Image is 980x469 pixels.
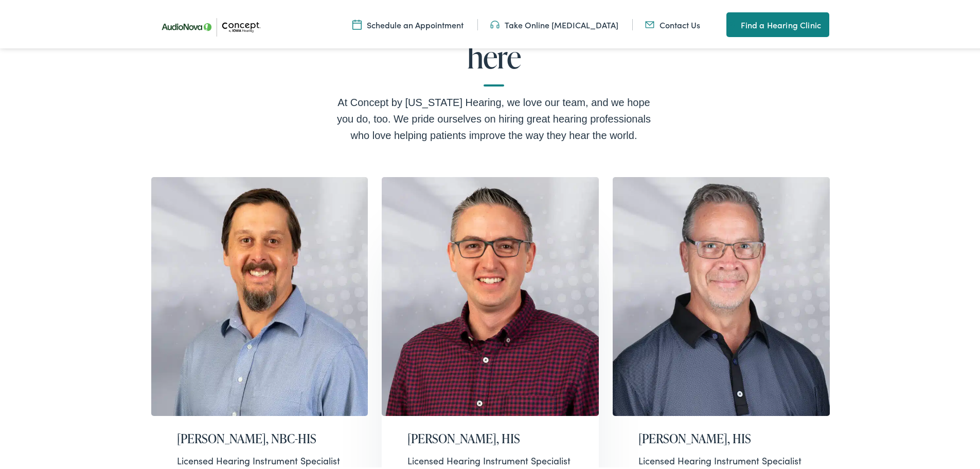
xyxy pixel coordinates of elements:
[638,429,804,444] h2: [PERSON_NAME], HIS
[645,17,700,28] a: Contact Us
[352,17,362,28] img: A calendar icon to schedule an appointment at Concept by Iowa Hearing.
[613,175,830,414] img: Greg Klauer a hearing instrument specialist at Concept of Iowa Hearing in Dubuque, Iowa.
[177,452,343,465] div: Licensed Hearing Instrument Specialist
[151,175,368,414] img: Eric Smargiasso is a hearing instrument specialist at Concept by Iowa Hearing in Ames.
[329,92,658,142] div: At Concept by [US_STATE] Hearing, we love our team, and we hope you do, too. We pride ourselves o...
[352,17,464,28] a: Schedule an Appointment
[177,429,343,444] h2: [PERSON_NAME], NBC-HIS
[382,175,599,414] img: Eric Wolvers is a hearing instrument specialist at Concept by Iowa Hearing in Marshalltown.
[407,429,573,444] h2: [PERSON_NAME], HIS
[726,16,736,29] img: utility icon
[407,452,573,465] div: Licensed Hearing Instrument Specialist
[490,17,500,28] img: utility icon
[726,10,829,35] a: Find a Hearing Clinic
[490,17,618,28] a: Take Online [MEDICAL_DATA]
[638,452,804,465] div: Licensed Hearing Instrument Specialist
[645,17,654,28] img: utility icon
